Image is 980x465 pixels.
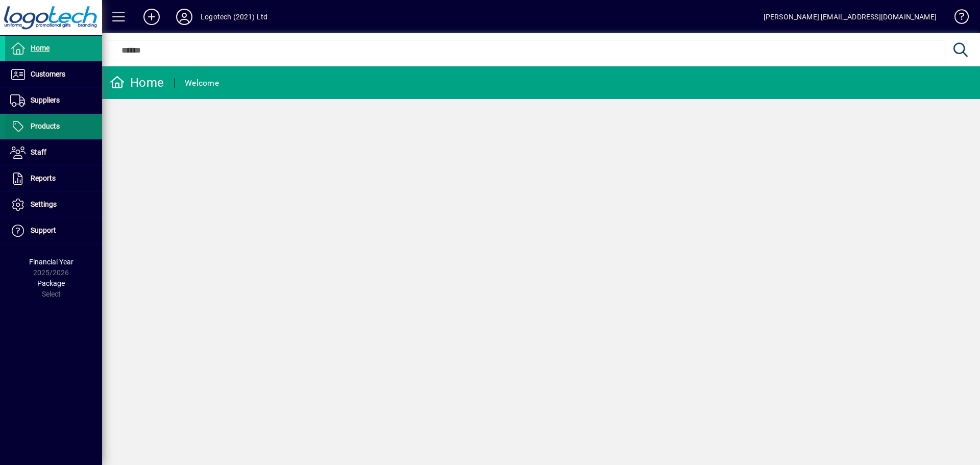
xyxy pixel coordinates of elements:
a: Staff [5,140,102,165]
span: Reports [31,174,56,182]
a: Reports [5,166,102,191]
a: Customers [5,62,102,87]
button: Add [135,8,168,26]
button: Profile [168,8,201,26]
a: Settings [5,192,102,217]
span: Suppliers [31,96,60,104]
div: Logotech (2021) Ltd [201,9,267,25]
div: Welcome [185,75,219,91]
div: [PERSON_NAME] [EMAIL_ADDRESS][DOMAIN_NAME] [764,9,937,25]
div: Home [110,75,164,91]
span: Support [31,226,56,234]
a: Products [5,114,102,139]
a: Suppliers [5,88,102,113]
span: Customers [31,70,65,78]
a: Support [5,218,102,243]
span: Settings [31,200,57,208]
span: Products [31,122,60,130]
span: Home [31,44,50,52]
span: Financial Year [29,258,73,266]
a: Knowledge Base [947,2,967,35]
span: Package [37,279,65,287]
span: Staff [31,148,46,156]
